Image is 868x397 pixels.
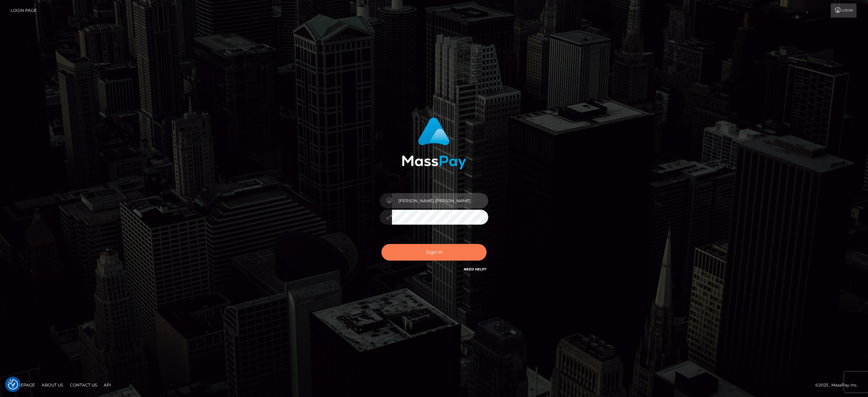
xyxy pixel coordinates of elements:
a: Login Page [11,3,37,18]
a: Contact Us [67,380,100,390]
button: Sign in [381,244,487,261]
a: Login [831,3,856,18]
input: Username... [392,193,488,208]
a: About Us [39,380,66,390]
a: API [101,380,114,390]
button: Consent Preferences [8,379,18,390]
div: © 2025 , MassPay Inc. [815,381,863,389]
a: Need Help? [464,267,487,271]
img: Revisit consent button [8,379,18,390]
img: MassPay Login [402,117,466,169]
a: Homepage [7,380,38,390]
